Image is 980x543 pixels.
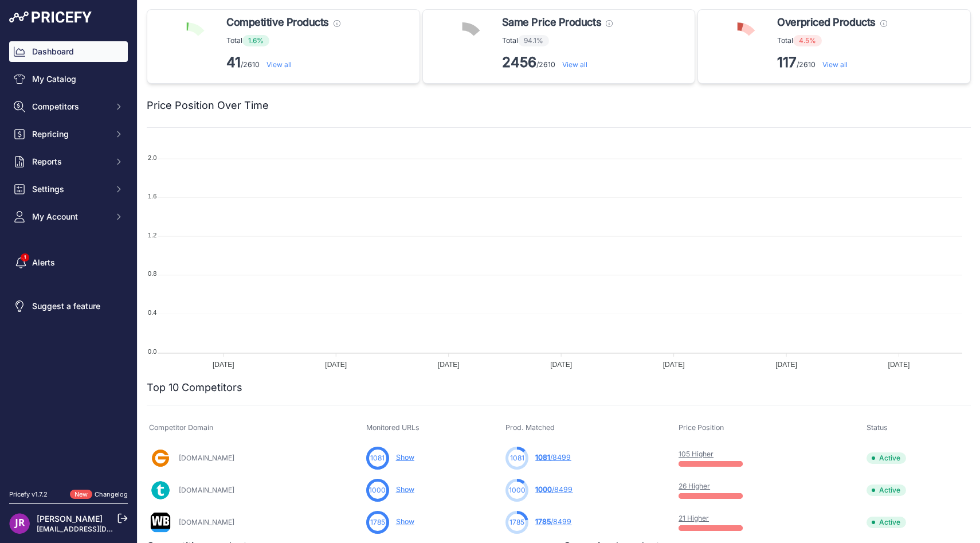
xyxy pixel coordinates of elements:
[9,124,128,144] button: Repricing
[148,309,156,316] tspan: 0.4
[9,96,128,117] button: Competitors
[867,517,906,528] span: Active
[550,361,572,369] tspan: [DATE]
[396,517,414,526] a: Show
[242,35,269,46] span: 1.6%
[179,518,234,526] a: [DOMAIN_NAME]
[535,453,550,462] span: 1081
[510,453,524,463] span: 1081
[438,361,460,369] tspan: [DATE]
[679,423,724,432] span: Price Position
[226,54,241,71] strong: 41
[325,361,347,369] tspan: [DATE]
[266,60,292,69] a: View all
[888,361,910,369] tspan: [DATE]
[9,69,128,89] a: My Catalog
[518,35,549,46] span: 94.1%
[370,517,385,528] span: 1785
[32,183,107,195] span: Settings
[562,60,587,69] a: View all
[37,525,156,533] a: [EMAIL_ADDRESS][DOMAIN_NAME]
[535,485,552,494] span: 1000
[370,453,385,463] span: 1081
[502,35,613,46] p: Total
[70,490,92,499] span: New
[95,490,128,498] a: Changelog
[148,348,156,355] tspan: 0.0
[396,453,414,462] a: Show
[9,296,128,317] a: Suggest a feature
[867,485,906,496] span: Active
[9,206,128,227] button: My Account
[9,179,128,200] button: Settings
[369,485,386,495] span: 1000
[32,211,107,222] span: My Account
[9,490,48,499] div: Pricefy v1.7.2
[509,517,524,528] span: 1785
[32,101,107,112] span: Competitors
[149,423,213,432] span: Competitor Domain
[822,60,848,69] a: View all
[147,97,269,114] h2: Price Position Over Time
[535,453,571,462] a: 1081/8499
[502,53,613,72] p: /2610
[9,41,128,476] nav: Sidebar
[502,54,536,71] strong: 2456
[148,232,156,239] tspan: 1.2
[535,517,571,526] a: 1785/8499
[663,361,685,369] tspan: [DATE]
[9,11,92,23] img: Pricefy Logo
[535,485,573,494] a: 1000/8499
[9,252,128,273] a: Alerts
[679,514,709,522] a: 21 Higher
[679,482,710,490] a: 26 Higher
[148,193,156,200] tspan: 1.6
[9,41,128,62] a: Dashboard
[32,128,107,140] span: Repricing
[213,361,234,369] tspan: [DATE]
[793,35,822,46] span: 4.5%
[366,423,420,432] span: Monitored URLs
[179,454,234,462] a: [DOMAIN_NAME]
[775,361,797,369] tspan: [DATE]
[509,485,526,495] span: 1000
[777,54,797,71] strong: 117
[505,423,555,432] span: Prod. Matched
[226,14,329,30] span: Competitive Products
[777,14,875,30] span: Overpriced Products
[179,486,234,494] a: [DOMAIN_NAME]
[777,35,887,46] p: Total
[226,53,340,72] p: /2610
[396,485,414,494] a: Show
[32,156,107,167] span: Reports
[535,517,551,526] span: 1785
[148,154,156,161] tspan: 2.0
[147,380,242,396] h2: Top 10 Competitors
[9,151,128,172] button: Reports
[777,53,887,72] p: /2610
[502,14,601,30] span: Same Price Products
[37,514,103,524] a: [PERSON_NAME]
[679,450,714,458] a: 105 Higher
[867,423,888,432] span: Status
[226,35,340,46] p: Total
[867,452,906,464] span: Active
[148,270,156,277] tspan: 0.8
